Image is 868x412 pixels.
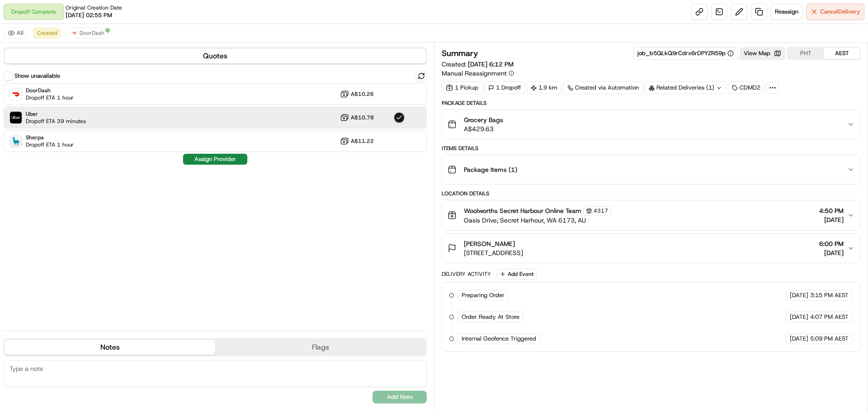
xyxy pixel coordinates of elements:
img: doordash_logo_v2.png [71,29,78,37]
h3: Summary [442,49,478,57]
span: A$10.78 [351,114,374,121]
button: Reassign [771,4,802,20]
span: A$429.63 [464,124,503,133]
span: A$11.22 [351,137,374,145]
button: Add Event [496,269,537,279]
div: 💻 [76,132,84,139]
span: Dropoff ETA 1 hour [26,141,74,148]
button: Quotes [5,49,426,63]
button: View Map [740,47,785,60]
button: A$10.78 [340,113,374,122]
div: 1.9 km [527,81,561,94]
span: 5:09 PM AEST [810,335,849,343]
div: We're available if you need us! [31,95,114,103]
span: Dropoff ETA 39 minutes [26,118,86,125]
div: Start new chat [31,86,148,95]
span: Cancel Delivery [820,8,860,16]
span: 4:07 PM AEST [810,313,849,321]
p: Welcome 👋 [9,36,165,51]
button: Flags [215,340,426,355]
span: [STREET_ADDRESS] [464,248,523,257]
span: Original Creation Date [66,4,122,11]
span: [PERSON_NAME] [464,239,515,248]
a: 💻API Documentation [73,128,149,144]
span: 4:50 PM [819,206,844,215]
button: Woolworths Secret Harbour Online Team4317Oasis Drive, Secret Harhour, WA 6173, AU4:50 PM[DATE] [442,200,860,230]
span: Uber [26,110,86,118]
button: DoorDash [66,28,108,38]
button: A$10.26 [340,90,374,99]
img: Sherpa [10,135,22,147]
span: DoorDash [80,29,104,37]
span: [DATE] [819,248,844,257]
div: CDMD2 [728,81,764,94]
span: 3:15 PM AEST [810,291,849,299]
span: API Documentation [85,131,145,140]
button: Notes [5,340,215,355]
span: [DATE] [790,335,808,343]
span: Pylon [90,153,109,160]
button: job_b5QLkQ9rCdrx6rDPYZR59p [637,49,734,57]
span: A$10.26 [351,90,374,98]
span: [DATE] [790,291,808,299]
span: [DATE] [819,215,844,224]
span: Knowledge Base [18,131,69,140]
span: Created [37,29,57,37]
label: Show unavailable [14,72,60,80]
span: 6:00 PM [819,239,844,248]
span: [DATE] 02:55 PM [66,11,112,19]
span: [DATE] [790,313,808,321]
span: Oasis Drive, Secret Harhour, WA 6173, AU [464,216,611,225]
div: 📗 [9,132,16,139]
input: Got a question? Start typing here... [24,58,163,68]
span: Order Ready At Store [462,313,519,321]
button: All [4,28,28,38]
button: PHT [788,47,824,59]
a: Created via Automation [563,81,643,94]
button: Assign Provider [183,154,247,165]
button: Grocery BagsA$429.63 [442,110,860,139]
span: Sherpa [26,134,74,141]
button: Package Items (1) [442,155,860,184]
div: Location Details [442,190,860,197]
span: Package Items ( 1 ) [464,165,517,174]
img: DoorDash [10,88,22,100]
button: AEST [824,47,860,59]
button: [PERSON_NAME][STREET_ADDRESS]6:00 PM[DATE] [442,234,860,263]
span: [DATE] 6:12 PM [468,60,514,68]
div: Package Details [442,99,860,107]
span: 4317 [594,207,608,214]
div: Items Details [442,145,860,152]
button: Manual Reassignment [442,69,514,78]
div: Related Deliveries (1) [645,81,726,94]
span: Grocery Bags [464,115,503,124]
a: Powered byPylon [64,153,109,160]
span: Internal Geofence Triggered [462,335,536,343]
span: Woolworths Secret Harbour Online Team [464,206,581,215]
div: 1 Dropoff [484,81,525,94]
img: Nash [9,9,27,27]
div: Delivery Activity [442,270,491,278]
button: CancelDelivery [806,4,864,20]
span: Manual Reassignment [442,69,507,78]
span: Preparing Order [462,291,505,299]
button: Start new chat [154,89,165,100]
span: Created: [442,60,514,69]
span: Reassign [775,8,798,16]
span: DoorDash [26,87,74,94]
a: 📗Knowledge Base [5,128,73,144]
img: 1736555255976-a54dd68f-1ca7-489b-9aae-adbdc363a1c4 [9,86,25,103]
div: 1 Pickup [442,81,482,94]
span: Dropoff ETA 1 hour [26,94,74,101]
img: Uber [10,112,22,123]
button: A$11.22 [340,137,374,146]
button: Created [33,28,61,38]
